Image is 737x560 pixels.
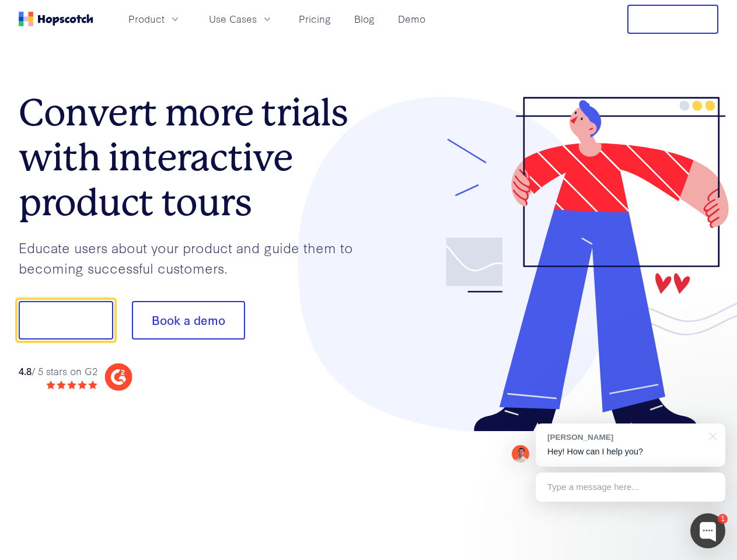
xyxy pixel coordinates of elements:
button: Book a demo [132,301,245,339]
span: Use Cases [209,12,257,26]
button: Use Cases [202,9,280,29]
div: 1 [718,514,728,524]
div: / 5 stars on G2 [19,364,97,379]
a: Home [19,12,93,26]
div: Type a message here... [536,473,725,502]
button: Product [121,9,188,29]
a: Demo [393,9,430,29]
button: Free Trial [627,5,718,34]
p: Hey! How can I help you? [547,446,714,458]
p: Educate users about your product and guide them to becoming successful customers. [19,237,369,278]
button: Show me! [19,301,113,339]
a: Pricing [294,9,336,29]
h1: Convert more trials with interactive product tours [19,90,369,225]
img: Mark Spera [512,445,529,463]
strong: 4.8 [19,364,32,377]
a: Blog [350,9,379,29]
div: [PERSON_NAME] [547,432,702,443]
span: Product [128,12,165,26]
